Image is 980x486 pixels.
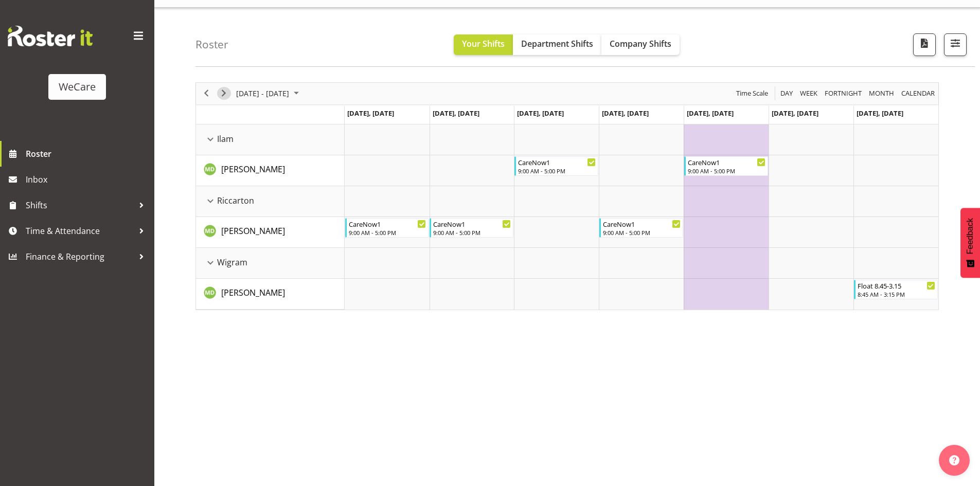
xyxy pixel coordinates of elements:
[196,124,345,155] td: Ilam resource
[349,219,426,229] div: CareNow1
[26,223,134,239] span: Time & Attendance
[854,280,938,299] div: Marie-Claire Dickson-Bakker"s event - Float 8.45-3.15 Begin From Sunday, October 26, 2025 at 8:45...
[196,186,345,217] td: Riccarton resource
[235,87,290,100] span: [DATE] - [DATE]
[960,208,980,278] button: Feedback - Show survey
[345,124,938,310] table: Timeline Week of October 21, 2025
[599,218,683,238] div: Marie-Claire Dickson-Bakker"s event - CareNow1 Begin From Thursday, October 23, 2025 at 9:00:00 A...
[345,218,429,238] div: Marie-Claire Dickson-Bakker"s event - CareNow1 Begin From Monday, October 20, 2025 at 9:00:00 AM ...
[779,87,794,100] span: Day
[196,155,345,186] td: Marie-Claire Dickson-Bakker resource
[900,87,937,100] button: Month
[221,225,285,237] a: [PERSON_NAME]
[198,83,215,104] div: previous period
[221,225,285,237] span: [PERSON_NAME]
[433,109,479,118] span: [DATE], [DATE]
[518,167,596,175] div: 9:00 AM - 5:00 PM
[966,218,975,254] span: Feedback
[26,197,134,213] span: Shifts
[518,157,596,167] div: CareNow1
[684,156,768,176] div: Marie-Claire Dickson-Bakker"s event - CareNow1 Begin From Friday, October 24, 2025 at 9:00:00 AM ...
[799,87,818,100] span: Week
[215,83,233,104] div: next period
[687,109,734,118] span: [DATE], [DATE]
[462,38,505,49] span: Your Shifts
[349,228,426,237] div: 9:00 AM - 5:00 PM
[858,290,935,298] div: 8:45 AM - 3:15 PM
[433,219,511,229] div: CareNow1
[430,218,513,238] div: Marie-Claire Dickson-Bakker"s event - CareNow1 Begin From Tuesday, October 21, 2025 at 9:00:00 AM...
[454,34,513,55] button: Your Shifts
[233,83,305,104] div: October 20 - 26, 2025
[521,38,593,49] span: Department Shifts
[944,33,967,56] button: Filter Shifts
[913,33,936,56] button: Download a PDF of the roster according to the set date range.
[868,87,895,100] span: Month
[221,163,285,175] a: [PERSON_NAME]
[195,39,228,50] h4: Roster
[235,87,304,100] button: October 2025
[514,156,598,176] div: Marie-Claire Dickson-Bakker"s event - CareNow1 Begin From Wednesday, October 22, 2025 at 9:00:00 ...
[217,194,254,207] span: Riccarton
[196,217,345,248] td: Marie-Claire Dickson-Bakker resource
[824,87,863,100] span: Fortnight
[779,87,795,100] button: Timeline Day
[517,109,564,118] span: [DATE], [DATE]
[59,79,96,95] div: WeCare
[602,109,649,118] span: [DATE], [DATE]
[772,109,818,118] span: [DATE], [DATE]
[26,146,149,161] span: Roster
[688,167,765,175] div: 9:00 AM - 5:00 PM
[601,34,680,55] button: Company Shifts
[196,279,345,310] td: Marie-Claire Dickson-Bakker resource
[221,286,285,299] a: [PERSON_NAME]
[217,87,231,100] button: Next
[949,455,959,465] img: help-xxl-2.png
[610,38,671,49] span: Company Shifts
[603,219,681,229] div: CareNow1
[513,34,601,55] button: Department Shifts
[735,87,769,100] span: Time Scale
[735,87,770,100] button: Time Scale
[217,256,247,268] span: Wigram
[900,87,936,100] span: calendar
[195,82,939,310] div: Timeline Week of October 21, 2025
[217,133,234,145] span: Ilam
[26,249,134,264] span: Finance & Reporting
[8,26,93,46] img: Rosterit website logo
[200,87,213,100] button: Previous
[433,228,511,237] div: 9:00 AM - 5:00 PM
[603,228,681,237] div: 9:00 AM - 5:00 PM
[867,87,896,100] button: Timeline Month
[221,164,285,175] span: [PERSON_NAME]
[688,157,765,167] div: CareNow1
[857,109,903,118] span: [DATE], [DATE]
[347,109,394,118] span: [DATE], [DATE]
[823,87,864,100] button: Fortnight
[798,87,819,100] button: Timeline Week
[26,172,149,187] span: Inbox
[858,280,935,291] div: Float 8.45-3.15
[196,248,345,279] td: Wigram resource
